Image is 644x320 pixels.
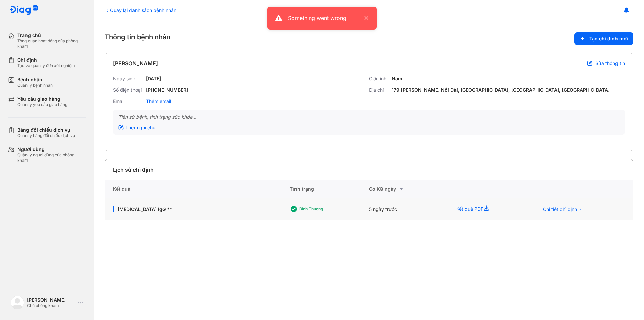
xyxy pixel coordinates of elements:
[369,87,389,93] div: Địa chỉ
[17,38,86,49] div: Tổng quan hoạt động của phòng khám
[113,59,158,67] div: [PERSON_NAME]
[17,102,67,107] div: Quản lý yêu cầu giao hàng
[113,206,282,212] div: [MEDICAL_DATA] IgG **
[589,36,628,42] span: Tạo chỉ định mới
[369,76,389,82] div: Giới tính
[11,296,24,309] img: logo
[27,297,75,303] div: [PERSON_NAME]
[543,206,577,212] span: Chi tiết chỉ định
[118,114,620,120] div: Tiền sử bệnh, tình trạng sức khỏe...
[146,87,188,93] div: [PHONE_NUMBER]
[27,303,75,308] div: Chủ phòng khám
[17,77,53,83] div: Bệnh nhân
[448,198,531,220] div: Kết quả PDF
[392,87,610,93] div: 179 [PERSON_NAME] Nối Dài, [GEOGRAPHIC_DATA], [GEOGRAPHIC_DATA], [GEOGRAPHIC_DATA]
[369,185,448,193] div: Có KQ ngày
[105,180,290,198] div: Kết quả
[288,14,361,22] div: Something went wrong
[17,96,67,102] div: Yêu cầu giao hàng
[369,198,448,220] div: 5 ngày trước
[574,32,633,45] button: Tạo chỉ định mới
[17,63,75,68] div: Tạo và quản lý đơn xét nghiệm
[105,32,633,45] div: Thông tin bệnh nhân
[118,125,155,131] div: Thêm ghi chú
[290,180,369,198] div: Tình trạng
[17,127,75,133] div: Bảng đối chiếu dịch vụ
[17,152,86,163] div: Quản lý người dùng của phòng khám
[17,32,86,38] div: Trang chủ
[113,98,143,104] div: Email
[113,87,143,93] div: Số điện thoại
[105,7,176,14] div: Quay lại danh sách bệnh nhân
[146,98,171,104] div: Thêm email
[539,204,586,214] button: Chi tiết chỉ định
[299,206,353,212] div: Bình thường
[146,76,161,82] div: [DATE]
[595,60,625,66] span: Sửa thông tin
[17,57,75,63] div: Chỉ định
[361,14,369,22] button: close
[9,5,38,16] img: logo
[17,133,75,138] div: Quản lý bảng đối chiếu dịch vụ
[17,83,53,88] div: Quản lý bệnh nhân
[113,166,154,174] div: Lịch sử chỉ định
[113,76,143,82] div: Ngày sinh
[17,146,86,152] div: Người dùng
[392,76,402,82] div: Nam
